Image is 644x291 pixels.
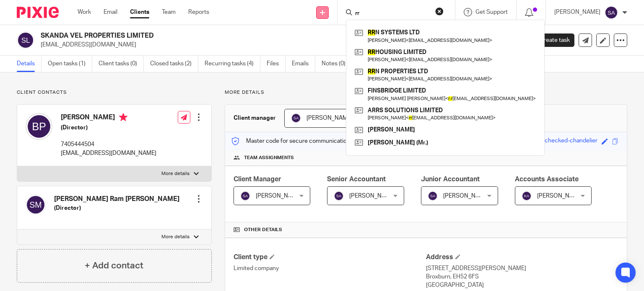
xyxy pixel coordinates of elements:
span: [PERSON_NAME] [306,115,353,121]
span: Senior Accountant [327,176,386,183]
span: [PERSON_NAME] [537,193,583,199]
h4: [PERSON_NAME] [61,113,156,124]
a: Files [267,56,286,72]
a: Recurring tasks (4) [205,56,260,72]
a: Details [17,56,42,72]
span: Team assignments [244,155,294,161]
img: svg%3E [26,113,52,140]
h4: + Add contact [85,259,143,272]
p: Master code for secure communications and files [231,137,376,145]
p: [GEOGRAPHIC_DATA] [426,281,618,289]
p: [EMAIL_ADDRESS][DOMAIN_NAME] [41,41,513,49]
div: generous-grey-checked-chandelier [504,136,597,146]
a: Email [104,8,117,16]
span: Accounts Associate [515,176,579,183]
a: Open tasks (1) [48,56,92,72]
p: [PERSON_NAME] [554,8,600,16]
h2: SKANDA VEL PROPERTIES LIMITED [41,31,419,40]
a: Closed tasks (2) [150,56,198,72]
img: Pixie [17,7,59,18]
button: Clear [435,7,444,15]
a: Work [78,8,91,16]
p: Client contacts [17,89,212,96]
img: svg%3E [605,6,618,19]
span: Get Support [475,9,508,15]
p: 7405444504 [61,140,156,149]
h4: Address [426,253,618,262]
span: [PERSON_NAME] [349,193,395,199]
span: Junior Accountant [421,176,480,183]
a: Client tasks (0) [99,56,144,72]
img: svg%3E [334,191,344,201]
a: Emails [292,56,315,72]
a: Clients [130,8,149,16]
h4: [PERSON_NAME] Ram [PERSON_NAME] [54,195,179,203]
p: More details [161,170,190,177]
p: Limited company [234,264,426,273]
a: Create task [526,33,574,47]
a: Team [162,8,176,16]
h3: Client manager [234,114,276,122]
p: More details [225,89,627,96]
p: [STREET_ADDRESS][PERSON_NAME] [426,264,618,273]
img: svg%3E [522,191,532,201]
i: Primary [119,113,127,121]
span: Client Manager [234,176,281,183]
input: Search [354,10,430,18]
span: [PERSON_NAME] [443,193,489,199]
img: svg%3E [17,31,34,49]
img: svg%3E [26,195,46,215]
p: [EMAIL_ADDRESS][DOMAIN_NAME] [61,149,156,157]
h5: (Director) [61,124,156,132]
a: Notes (0) [322,56,352,72]
a: Reports [188,8,209,16]
p: More details [161,234,190,240]
p: Broxburn, EH52 6FS [426,273,618,281]
img: svg%3E [240,191,250,201]
span: [PERSON_NAME] [256,193,302,199]
img: svg%3E [428,191,438,201]
h5: (Director) [54,204,179,212]
h4: Client type [234,253,426,262]
img: svg%3E [291,113,301,123]
span: Other details [244,227,282,233]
